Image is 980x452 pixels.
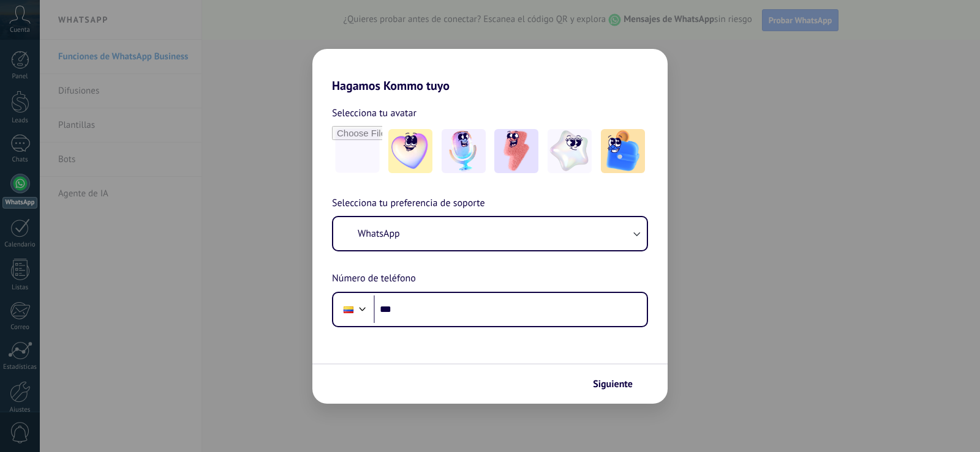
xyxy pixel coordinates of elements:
[358,228,400,240] span: WhatsApp
[494,129,538,173] img: -3.jpeg
[548,129,592,173] img: -4.jpeg
[337,297,360,322] div: Colombia: + 57
[388,129,432,173] img: -1.jpeg
[332,105,417,121] span: Selecciona tu avatar
[587,374,649,395] button: Siguiente
[333,217,647,250] button: WhatsApp
[332,271,416,287] span: Número de teléfono
[442,129,486,173] img: -2.jpeg
[593,380,633,388] span: Siguiente
[312,49,668,93] h2: Hagamos Kommo tuyo
[332,196,485,212] span: Selecciona tu preferencia de soporte
[601,129,645,173] img: -5.jpeg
